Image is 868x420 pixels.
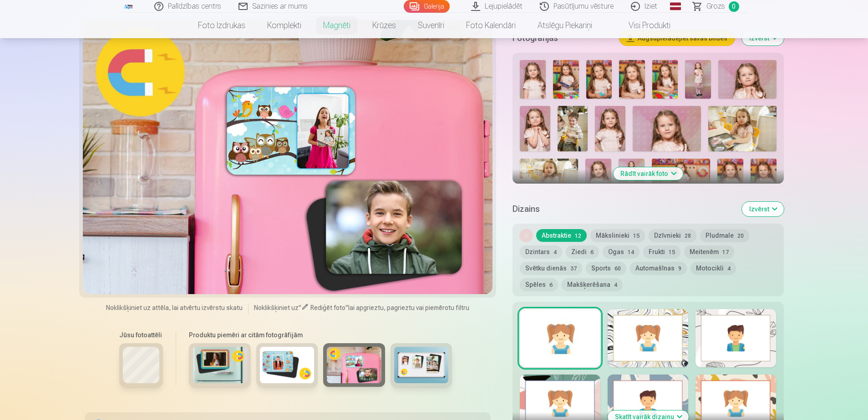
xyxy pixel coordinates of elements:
[254,304,299,311] span: Noklikšķiniet uz
[742,202,784,216] button: Izvērst
[566,245,599,258] button: Ziedi6
[669,249,675,255] span: 15
[119,330,163,340] h6: Jūsu fotoattēli
[684,245,734,258] button: Meitenēm17
[575,233,581,239] span: 12
[345,304,348,311] span: "
[536,229,587,242] button: Abstraktie12
[520,262,582,275] button: Svētku dienās37
[299,304,301,311] span: "
[603,13,681,38] a: Visi produkti
[185,330,456,340] h6: Produktu piemēri ar citām fotogrāfijām
[742,31,784,45] button: Izvērst
[722,249,729,255] span: 17
[590,249,594,255] span: 6
[700,229,749,242] button: Pludmale20
[706,1,725,12] span: Grozs
[553,249,557,255] span: 4
[570,265,577,272] span: 37
[630,262,687,275] button: Automašīnas9
[520,245,562,258] button: Dzintars4
[633,233,640,239] span: 15
[407,13,455,38] a: Suvenīri
[690,262,736,275] button: Motocikli4
[649,229,696,242] button: Dzīvnieki28
[678,265,681,272] span: 9
[562,278,623,291] button: Makšķerēšana4
[312,13,361,38] a: Magnēti
[628,249,634,255] span: 14
[614,282,617,288] span: 4
[619,31,735,45] button: Augšupielādējiet savas bildes
[124,4,134,9] img: /fa1
[737,233,744,239] span: 20
[361,13,407,38] a: Krūzes
[106,303,243,312] span: Noklikšķiniet uz attēla, lai atvērtu izvērstu skatu
[590,229,645,242] button: Mākslinieki15
[348,304,469,311] span: lai apgrieztu, pagrieztu vai piemērotu filtru
[520,278,558,291] button: Spēles6
[513,32,612,45] h5: Fotogrāfijas
[513,203,734,215] h5: Dizains
[614,265,621,272] span: 60
[685,233,691,239] span: 28
[455,13,527,38] a: Foto kalendāri
[613,167,683,180] button: Rādīt vairāk foto
[310,304,345,311] span: Rediģēt foto
[729,1,739,12] span: 0
[643,245,680,258] button: Frukti15
[187,13,256,38] a: Foto izdrukas
[256,13,312,38] a: Komplekti
[603,245,640,258] button: Ogas14
[549,282,553,288] span: 6
[586,262,626,275] button: Sports60
[527,13,603,38] a: Atslēgu piekariņi
[727,265,731,272] span: 4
